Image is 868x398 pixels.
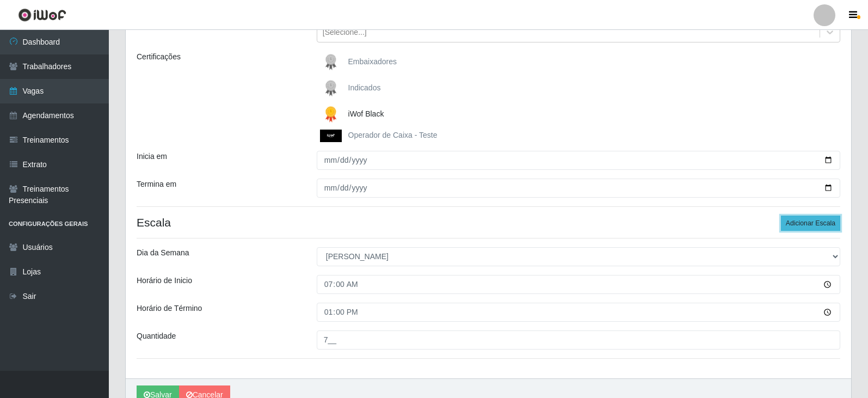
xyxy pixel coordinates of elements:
[348,83,381,92] span: Indicados
[781,216,840,231] button: Adicionar Escala
[137,247,189,259] label: Dia da Semana
[317,151,840,170] input: 00/00/0000
[317,303,840,322] input: 00:00
[137,51,181,63] label: Certificações
[18,8,66,22] img: CoreUI Logo
[323,27,367,38] div: [Selecione...]
[317,275,840,294] input: 00:00
[348,131,438,139] span: Operador de Caixa - Teste
[320,103,346,125] img: iWof Black
[317,330,840,350] input: Informe a quantidade...
[348,109,384,118] span: iWof Black
[317,179,840,198] input: 00/00/0000
[348,57,397,66] span: Embaixadores
[137,179,176,190] label: Termina em
[137,303,202,314] label: Horário de Término
[137,330,176,342] label: Quantidade
[137,216,840,229] h4: Escala
[137,275,192,286] label: Horário de Inicio
[320,77,346,99] img: Indicados
[137,151,167,162] label: Inicia em
[320,51,346,73] img: Embaixadores
[320,130,346,142] img: Operador de Caixa - Teste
